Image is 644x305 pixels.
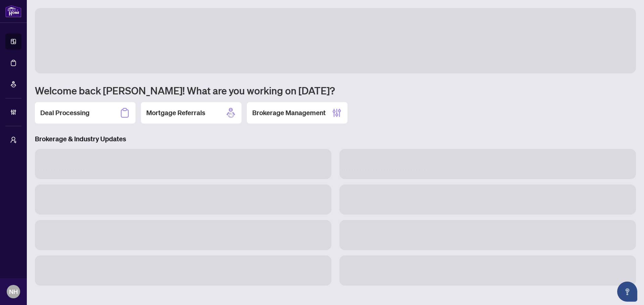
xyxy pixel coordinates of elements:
[5,5,21,17] img: logo
[35,84,636,97] h1: Welcome back [PERSON_NAME]! What are you working on [DATE]?
[617,282,637,302] button: Open asap
[9,287,18,296] span: NH
[146,108,205,118] h2: Mortgage Referrals
[10,137,17,143] span: user-switch
[252,108,326,118] h2: Brokerage Management
[35,134,636,144] h3: Brokerage & Industry Updates
[40,108,90,118] h2: Deal Processing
